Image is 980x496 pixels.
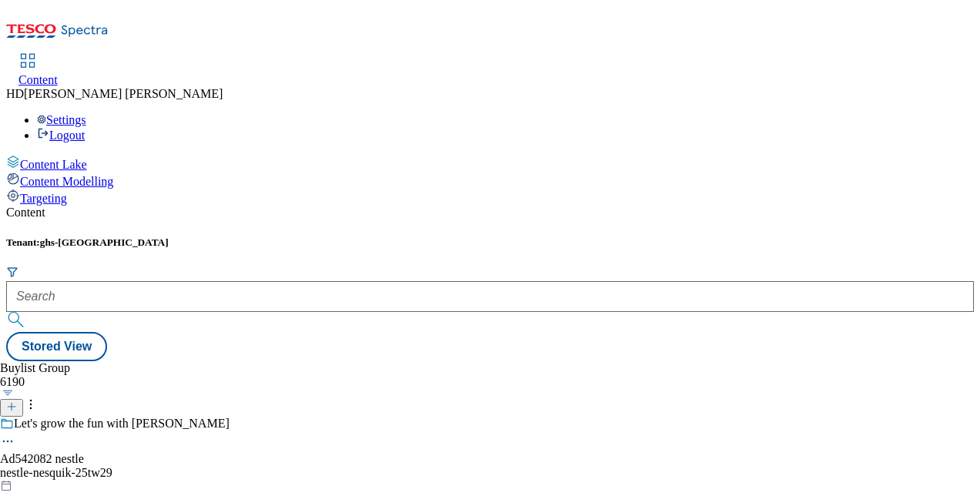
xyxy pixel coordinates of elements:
span: Content Lake [20,158,87,171]
span: ghs-[GEOGRAPHIC_DATA] [40,236,169,248]
h5: Tenant: [6,236,974,249]
a: Content [18,55,58,87]
a: Settings [37,113,86,126]
a: Targeting [6,189,974,206]
button: Stored View [6,332,107,361]
a: Logout [37,129,85,142]
div: Content [6,206,974,220]
span: Content [18,73,58,86]
svg: Search Filters [6,266,18,278]
span: [PERSON_NAME] [PERSON_NAME] [24,87,223,100]
div: Let's grow the fun with [PERSON_NAME] [14,417,230,431]
a: Content Modelling [6,172,974,189]
a: Content Lake [6,155,974,172]
span: Targeting [20,192,67,205]
span: HD [6,87,24,100]
span: Content Modelling [20,175,113,188]
input: Search [6,281,974,312]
